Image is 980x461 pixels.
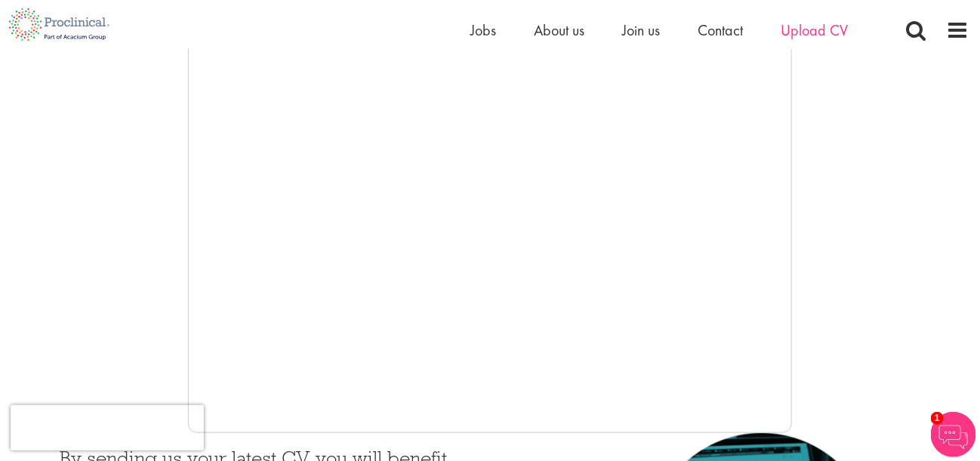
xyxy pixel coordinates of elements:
a: Join us [622,20,660,40]
a: Jobs [470,20,496,40]
a: Contact [698,20,743,40]
img: Chatbot [931,412,976,457]
span: 1 [931,412,944,425]
a: About us [534,20,584,40]
iframe: reCAPTCHA [11,405,204,450]
a: Upload CV [781,20,848,40]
